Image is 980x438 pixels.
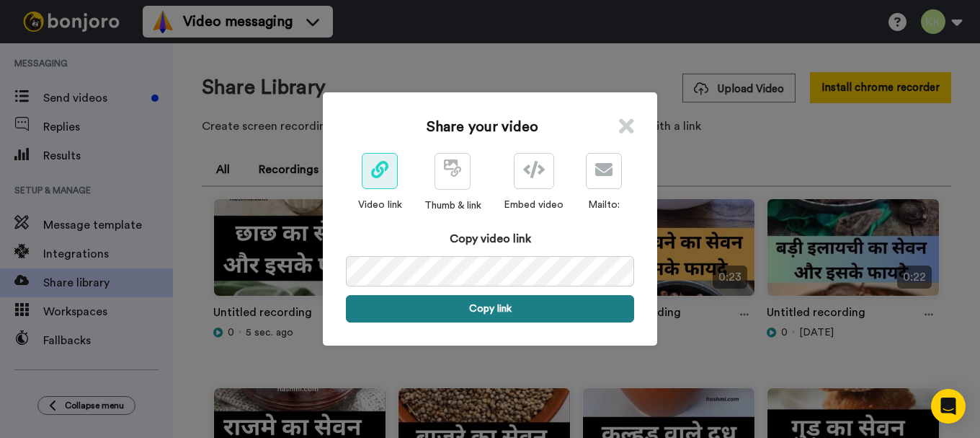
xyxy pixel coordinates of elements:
[931,389,966,424] div: Open Intercom Messenger
[346,295,634,323] button: Copy link
[358,198,402,212] div: Video link
[346,230,634,248] div: Copy video link
[586,198,622,212] div: Mailto:
[427,117,538,137] h1: Share your video
[504,198,563,212] div: Embed video
[424,198,481,213] div: Thumb & link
